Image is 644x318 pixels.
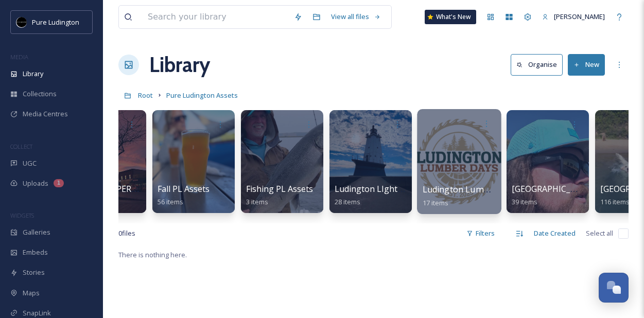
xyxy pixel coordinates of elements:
[529,223,581,243] div: Date Created
[32,17,79,27] span: Pure Ludington
[246,197,268,206] span: 3 items
[511,54,563,75] button: Organise
[158,197,183,206] span: 56 items
[10,143,32,150] span: COLLECT
[461,223,500,243] div: Filters
[69,184,206,206] a: Downtown [PERSON_NAME] Assets
[512,183,634,195] span: [GEOGRAPHIC_DATA] PL Assets
[23,69,43,79] span: Library
[118,250,187,259] span: There is nothing here.
[511,54,568,75] a: Organise
[138,89,153,101] a: Root
[23,89,57,99] span: Collections
[586,228,613,238] span: Select all
[166,89,238,101] a: Pure Ludington Assets
[158,184,210,206] a: Fall PL Assets56 items
[554,12,605,21] span: [PERSON_NAME]
[423,198,449,207] span: 17 items
[16,17,27,27] img: pureludingtonF-2.png
[23,308,51,318] span: SnapLink
[335,183,465,195] span: Ludington LIghthouses PL Assets
[23,179,48,188] span: Uploads
[10,53,28,61] span: MEDIA
[512,197,537,206] span: 39 items
[54,179,64,187] div: 1
[23,268,45,277] span: Stories
[118,228,135,238] span: 0 file s
[423,184,558,195] span: Ludington Lumber Days PL Assets
[425,10,476,24] a: What's New
[326,7,386,27] a: View all files
[149,49,210,80] a: Library
[335,197,360,206] span: 28 items
[512,184,634,206] a: [GEOGRAPHIC_DATA] PL Assets39 items
[23,227,50,237] span: Galleries
[143,6,289,28] input: Search your library
[10,211,34,219] span: WIDGETS
[69,183,206,195] span: Downtown [PERSON_NAME] Assets
[599,273,629,303] button: Open Chat
[23,109,68,119] span: Media Centres
[600,197,630,206] span: 116 items
[23,158,37,168] span: UGC
[158,183,210,195] span: Fall PL Assets
[246,183,313,195] span: Fishing PL Assets
[138,91,153,100] span: Root
[537,7,610,27] a: [PERSON_NAME]
[246,184,313,206] a: Fishing PL Assets3 items
[568,54,605,75] button: New
[166,91,238,100] span: Pure Ludington Assets
[23,288,40,298] span: Maps
[335,184,465,206] a: Ludington LIghthouses PL Assets28 items
[23,248,48,257] span: Embeds
[423,185,558,207] a: Ludington Lumber Days PL Assets17 items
